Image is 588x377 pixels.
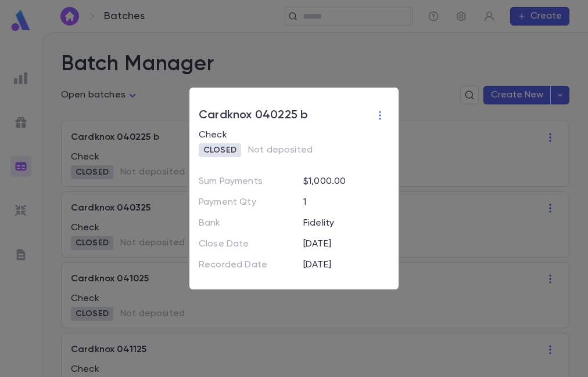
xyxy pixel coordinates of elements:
[199,110,308,121] p: Cardknox 040225 b
[303,259,331,271] p: [DATE]
[199,129,389,141] p: Check
[199,176,294,187] p: Sum Payments
[199,146,241,155] span: Closed
[303,197,306,208] p: 1
[199,259,294,271] p: Recorded Date
[303,217,334,229] p: Fidelity
[199,197,294,208] p: Payment Qty
[303,238,331,250] p: [DATE]
[303,176,346,187] p: $ 1,000.00
[199,238,294,250] p: Close Date
[248,144,313,156] p: Not deposited
[199,217,294,229] p: Bank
